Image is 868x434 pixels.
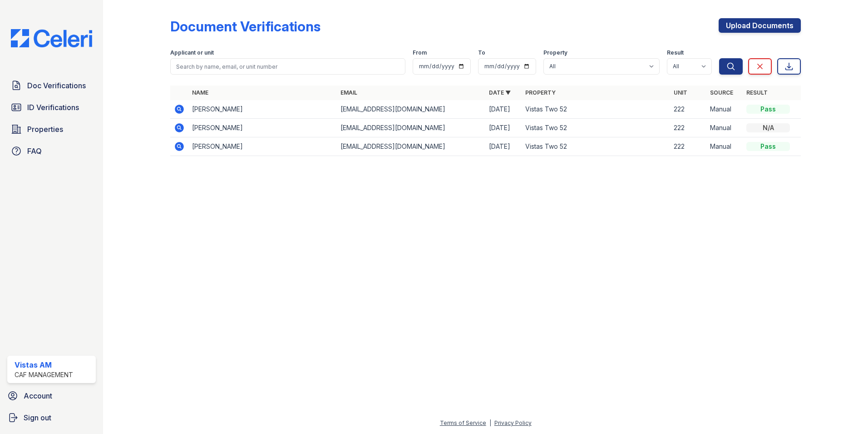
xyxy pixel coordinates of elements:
[674,89,687,96] a: Unit
[192,89,208,96] a: Name
[7,142,96,160] a: FAQ
[340,89,357,96] a: Email
[485,119,522,137] td: [DATE]
[188,100,337,119] td: [PERSON_NAME]
[525,89,556,96] a: Property
[706,100,743,119] td: Manual
[413,49,427,56] label: From
[170,18,321,35] div: Document Verifications
[7,120,96,138] a: Properties
[706,119,743,137] td: Manual
[27,102,79,113] span: ID Verifications
[494,419,532,426] a: Privacy Policy
[746,123,790,132] div: N/A
[670,137,706,156] td: 222
[4,387,99,405] a: Account
[337,119,485,137] td: [EMAIL_ADDRESS][DOMAIN_NAME]
[188,119,337,137] td: [PERSON_NAME]
[719,18,801,33] a: Upload Documents
[667,49,684,56] label: Result
[746,105,790,114] div: Pass
[522,137,670,156] td: Vistas Two 52
[522,119,670,137] td: Vistas Two 52
[4,409,99,427] a: Sign out
[27,80,86,91] span: Doc Verifications
[4,29,99,47] img: CE_Logo_Blue-a8612792a0a2168367f1c8372b55b34899dd931a85d93a1a3d3e32e68fde9ad4.png
[706,137,743,156] td: Manual
[478,49,485,56] label: To
[7,76,96,95] a: Doc Verifications
[170,49,214,56] label: Applicant or unit
[522,100,670,119] td: Vistas Two 52
[670,119,706,137] td: 222
[170,58,405,75] input: Search by name, email, or unit number
[746,142,790,151] div: Pass
[710,89,733,96] a: Source
[670,100,706,119] td: 222
[489,419,491,426] div: |
[24,390,52,401] span: Account
[485,100,522,119] td: [DATE]
[15,370,73,379] div: CAF Management
[24,412,51,423] span: Sign out
[543,49,567,56] label: Property
[188,137,337,156] td: [PERSON_NAME]
[489,89,511,96] a: Date ▼
[15,359,73,370] div: Vistas AM
[337,100,485,119] td: [EMAIL_ADDRESS][DOMAIN_NAME]
[485,137,522,156] td: [DATE]
[440,419,486,426] a: Terms of Service
[27,124,63,135] span: Properties
[7,98,96,116] a: ID Verifications
[27,146,42,156] span: FAQ
[746,89,768,96] a: Result
[337,137,485,156] td: [EMAIL_ADDRESS][DOMAIN_NAME]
